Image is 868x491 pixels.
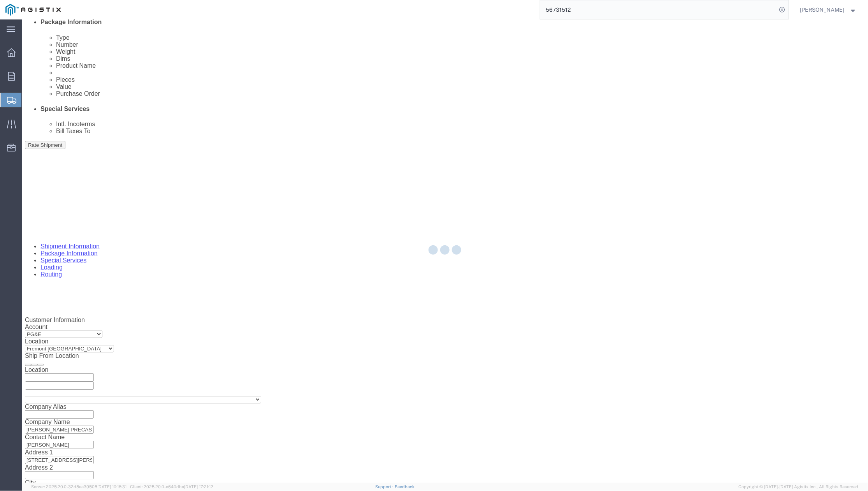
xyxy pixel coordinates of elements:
[5,4,61,16] img: logo
[739,484,859,490] span: Copyright © [DATE]-[DATE] Agistix Inc., All Rights Reserved
[31,484,127,489] span: Server: 2025.20.0-32d5ea39505
[540,0,777,19] input: Search for shipment number, reference number
[800,5,857,14] button: [PERSON_NAME]
[97,484,127,489] span: [DATE] 10:18:31
[800,5,845,14] span: Esme Melgarejo
[395,484,415,489] a: Feedback
[130,484,213,489] span: Client: 2025.20.0-e640dba
[375,484,395,489] a: Support
[184,484,213,489] span: [DATE] 17:21:12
